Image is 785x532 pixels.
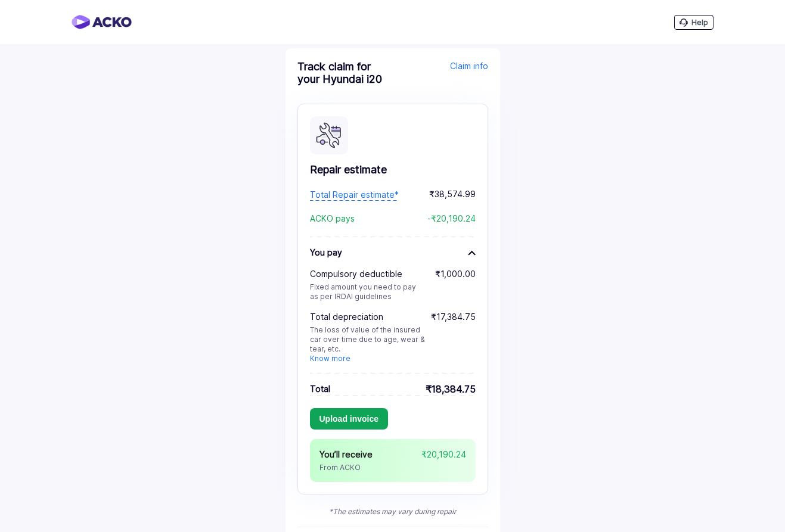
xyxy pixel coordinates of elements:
div: The loss of value of the insured car over time due to age, wear & tear, etc. [310,325,426,363]
span: ACKO pays [310,213,355,225]
div: Track claim for your Hyundai i20 [297,60,390,85]
div: Repair estimate [310,163,476,177]
span: -₹20,190.24 [358,213,476,225]
div: You’ll receive [319,449,421,461]
div: Fixed amount you need to pay as per IRDAI guidelines [310,282,426,301]
div: ₹20,190.24 [421,449,466,472]
div: ₹18,384.75 [426,383,476,395]
div: ₹17,384.75 [431,311,476,363]
div: Claim info [396,60,488,94]
span: ₹38,574.99 [402,189,476,201]
div: Total [310,383,330,395]
div: ₹1,000.00 [435,268,476,301]
span: Help [691,18,708,27]
a: Know more [310,354,350,363]
div: From ACKO [319,463,421,472]
span: Total Repair estimate* [310,189,399,201]
div: Compulsory deductible [310,268,426,280]
div: You pay [310,247,342,259]
div: Total depreciation [310,311,426,323]
img: horizontal-gradient.png [72,15,132,29]
button: Upload invoice [310,408,389,430]
div: *The estimates may vary during repair [297,506,488,517]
